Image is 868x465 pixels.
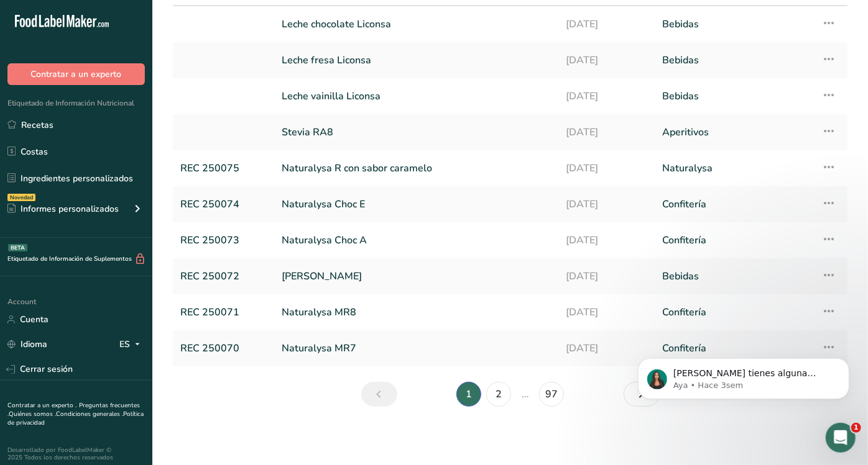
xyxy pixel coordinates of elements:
[566,191,648,217] a: [DATE]
[180,299,267,325] a: REC 250071
[180,263,267,289] a: REC 250072
[282,335,552,361] a: Naturalysa MR7
[282,299,552,325] a: Naturalysa MR8
[662,47,806,73] a: Bebidas
[826,423,856,453] iframe: Intercom live chat
[566,47,648,73] a: [DATE]
[662,155,806,181] a: Naturalysa
[7,401,140,418] a: Preguntas frecuentes .
[282,155,552,181] a: Naturalysa R con sabor caramelo
[662,299,806,325] a: Confitería
[851,423,861,433] span: 1
[180,155,267,181] a: REC 250075
[119,337,145,352] div: ES
[7,446,145,461] div: Desarrollado por FoodLabelMaker © 2025 Todos los derechos reservados
[180,191,267,217] a: REC 250074
[566,11,648,37] a: [DATE]
[662,83,806,109] a: Bebidas
[282,47,552,73] a: Leche fresa Liconsa
[566,227,648,253] a: [DATE]
[282,11,552,37] a: Leche chocolate Liconsa
[662,11,806,37] a: Bebidas
[566,335,648,361] a: [DATE]
[566,263,648,289] a: [DATE]
[7,401,76,410] a: Contratar a un experto .
[361,382,397,407] a: Página anterior
[486,382,511,407] a: Página 2.
[7,194,35,201] div: Novedad
[180,335,267,361] a: REC 250070
[282,263,552,289] a: [PERSON_NAME]
[7,333,47,355] a: Idioma
[7,202,119,215] div: Informes personalizados
[566,119,648,145] a: [DATE]
[282,227,552,253] a: Naturalysa Choc A
[8,244,27,251] div: BETA
[7,410,144,427] a: Política de privacidad
[56,410,123,418] a: Condiciones generales .
[282,83,552,109] a: Leche vainilla Liconsa
[7,63,145,85] button: Contratar a un experto
[662,227,806,253] a: Confitería
[566,83,648,109] a: [DATE]
[539,382,564,407] a: Página 97.
[662,119,806,145] a: Aperitivos
[282,119,552,145] a: Stevia RA8
[619,332,868,419] iframe: Intercom notifications mensaje
[566,155,648,181] a: [DATE]
[180,227,267,253] a: REC 250073
[662,263,806,289] a: Bebidas
[9,410,56,418] a: Quiénes somos .
[566,299,648,325] a: [DATE]
[282,191,552,217] a: Naturalysa Choc E
[662,191,806,217] a: Confitería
